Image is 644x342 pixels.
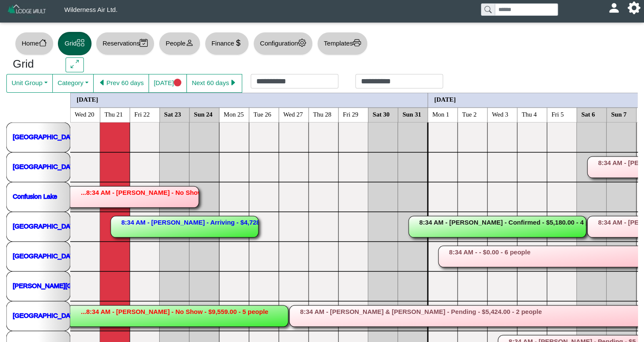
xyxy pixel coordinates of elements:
svg: person [186,39,194,47]
svg: calendar2 check [140,39,148,47]
button: Peopleperson [159,32,200,55]
a: Confusion Lake [13,192,57,199]
input: Check out [355,74,443,88]
a: [GEOGRAPHIC_DATA] [13,252,79,259]
svg: printer [353,39,361,47]
h3: Grid [13,57,53,71]
a: [GEOGRAPHIC_DATA] [13,311,79,319]
text: Sun 31 [403,111,421,117]
button: Category [52,74,94,93]
text: Sat 30 [373,111,390,117]
button: Templatesprinter [317,32,368,55]
text: [DATE] [77,96,98,103]
svg: search [484,6,491,13]
button: Configurationgear [253,32,313,55]
button: Reservationscalendar2 check [96,32,155,55]
text: Thu 28 [313,111,332,117]
text: Wed 27 [283,111,303,117]
button: Unit Group [6,74,53,93]
text: [DATE] [434,96,456,103]
svg: house [39,39,47,47]
svg: gear [298,39,306,47]
a: [PERSON_NAME][GEOGRAPHIC_DATA] [13,282,132,289]
text: Fri 5 [552,111,564,117]
button: arrows angle expand [66,57,84,73]
button: Next 60 dayscaret right fill [186,74,242,93]
svg: currency dollar [234,39,242,47]
svg: grid [77,39,85,47]
a: [GEOGRAPHIC_DATA] [13,162,79,170]
button: Gridgrid [58,32,92,55]
svg: arrows angle expand [71,60,79,68]
svg: gear fill [631,5,637,11]
text: Sat 6 [581,111,595,117]
img: Z [7,3,47,18]
text: Mon 1 [432,111,449,117]
svg: caret left fill [98,79,106,87]
svg: person fill [611,5,617,11]
a: [GEOGRAPHIC_DATA] [13,133,79,140]
text: Tue 26 [254,111,272,117]
button: caret left fillPrev 60 days [93,74,149,93]
text: Fri 29 [343,111,358,117]
text: Sun 24 [194,111,213,117]
text: Wed 3 [492,111,508,117]
text: Thu 21 [105,111,123,117]
button: Homehouse [15,32,54,55]
button: [DATE]circle fill [149,74,187,93]
a: [GEOGRAPHIC_DATA] [13,222,79,229]
svg: circle fill [174,79,182,87]
text: Sun 7 [611,111,627,117]
text: Sat 23 [164,111,181,117]
text: Wed 20 [75,111,94,117]
text: Mon 25 [224,111,244,117]
text: Fri 22 [135,111,150,117]
button: Financecurrency dollar [205,32,249,55]
text: Tue 2 [462,111,477,117]
text: Thu 4 [522,111,537,117]
input: Check in [251,74,338,88]
svg: caret right fill [229,79,237,87]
